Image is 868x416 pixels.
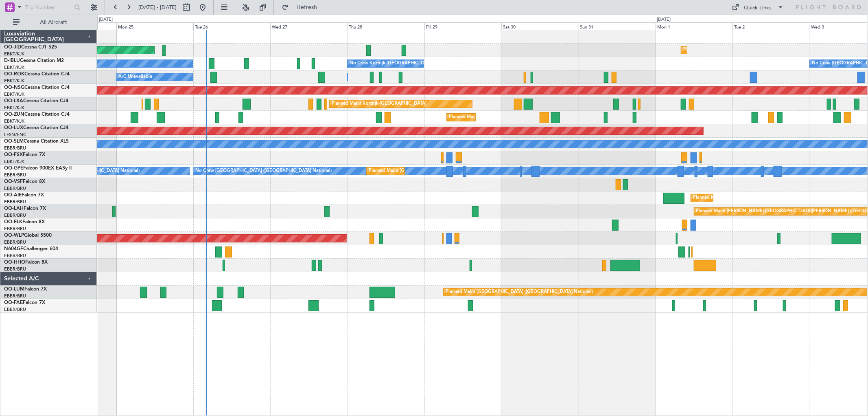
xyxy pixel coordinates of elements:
div: Sun 31 [579,22,656,30]
div: Planned Maint Kortrijk-[GEOGRAPHIC_DATA] [332,98,426,110]
div: Planned Maint [GEOGRAPHIC_DATA] ([GEOGRAPHIC_DATA]) [693,192,821,204]
a: OO-ROKCessna Citation CJ4 [4,72,70,77]
div: Wed 27 [270,22,347,30]
span: [DATE] - [DATE] [138,4,177,11]
span: OO-NSG [4,85,24,90]
a: EBBR/BRU [4,199,26,205]
a: LFSN/ENC [4,132,26,138]
a: EBKT/KJK [4,64,24,70]
a: EBKT/KJK [4,91,24,97]
span: OO-LAH [4,206,24,211]
span: OO-SLM [4,139,24,144]
a: OO-FAEFalcon 7X [4,300,45,305]
a: OO-AIEFalcon 7X [4,193,44,198]
a: EBBR/BRU [4,293,26,299]
a: OO-SLMCessna Citation XLS [4,139,69,144]
div: Tue 26 [193,22,270,30]
a: OO-WLPGlobal 5500 [4,233,52,238]
span: OO-HHO [4,260,25,265]
div: [DATE] [657,16,671,23]
span: OO-FAE [4,300,23,305]
div: Quick Links [744,4,772,12]
button: Quick Links [728,1,788,14]
a: OO-LAHFalcon 7X [4,206,46,211]
a: EBKT/KJK [4,51,24,57]
a: EBKT/KJK [4,118,24,124]
div: Mon 1 [656,22,732,30]
div: No Crew Kortrijk-[GEOGRAPHIC_DATA] [350,57,433,70]
span: OO-GPE [4,166,23,171]
a: OO-VSFFalcon 8X [4,179,45,184]
span: D-IBLU [4,58,20,63]
a: EBBR/BRU [4,266,26,272]
span: OO-LUM [4,287,24,292]
button: Refresh [278,1,327,14]
span: OO-AIE [4,193,22,198]
input: Trip Number [25,1,72,13]
span: OO-ELK [4,220,22,225]
div: A/C Unavailable [118,71,152,83]
div: Planned Maint [GEOGRAPHIC_DATA] ([GEOGRAPHIC_DATA] National) [446,286,593,298]
a: EBBR/BRU [4,239,26,245]
a: OO-GPEFalcon 900EX EASy II [4,166,72,171]
a: OO-JIDCessna CJ1 525 [4,45,57,50]
a: EBBR/BRU [4,185,26,191]
a: OO-LUXCessna Citation CJ4 [4,125,68,130]
div: Planned Maint Kortrijk-[GEOGRAPHIC_DATA] [449,111,544,123]
div: Planned Maint [GEOGRAPHIC_DATA] ([GEOGRAPHIC_DATA] National) [369,165,516,177]
a: EBBR/BRU [4,226,26,232]
div: Thu 28 [348,22,424,30]
a: EBBR/BRU [4,306,26,313]
span: Refresh [290,4,324,10]
a: EBKT/KJK [4,105,24,111]
div: Tue 2 [732,22,809,30]
a: EBBR/BRU [4,145,26,151]
span: OO-JID [4,45,21,50]
div: No Crew [GEOGRAPHIC_DATA] ([GEOGRAPHIC_DATA] National) [195,165,332,177]
span: OO-ZUN [4,112,24,117]
a: OO-LXACessna Citation CJ4 [4,99,68,103]
a: OO-HHOFalcon 8X [4,260,48,265]
a: OO-ZUNCessna Citation CJ4 [4,112,70,117]
div: Sat 30 [501,22,578,30]
a: N604GFChallenger 604 [4,247,58,251]
span: OO-ROK [4,72,24,77]
a: D-IBLUCessna Citation M2 [4,58,64,63]
a: OO-NSGCessna Citation CJ4 [4,85,70,90]
span: OO-VSF [4,179,23,184]
div: [DATE] [99,16,113,23]
a: OO-ELKFalcon 8X [4,220,45,225]
span: N604GF [4,247,23,251]
button: All Aircraft [9,16,88,29]
a: EBBR/BRU [4,212,26,218]
div: Fri 29 [424,22,501,30]
span: OO-LXA [4,99,23,103]
a: EBBR/BRU [4,172,26,178]
a: OO-LUMFalcon 7X [4,287,47,292]
span: OO-FSX [4,152,23,157]
a: OO-FSXFalcon 7X [4,152,45,157]
div: Planned Maint Kortrijk-[GEOGRAPHIC_DATA] [683,44,778,56]
span: OO-WLP [4,233,24,238]
a: EBKT/KJK [4,78,24,84]
div: Mon 25 [116,22,193,30]
a: EBBR/BRU [4,253,26,259]
span: OO-LUX [4,125,23,130]
a: EBKT/KJK [4,158,24,165]
span: All Aircraft [21,20,86,25]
